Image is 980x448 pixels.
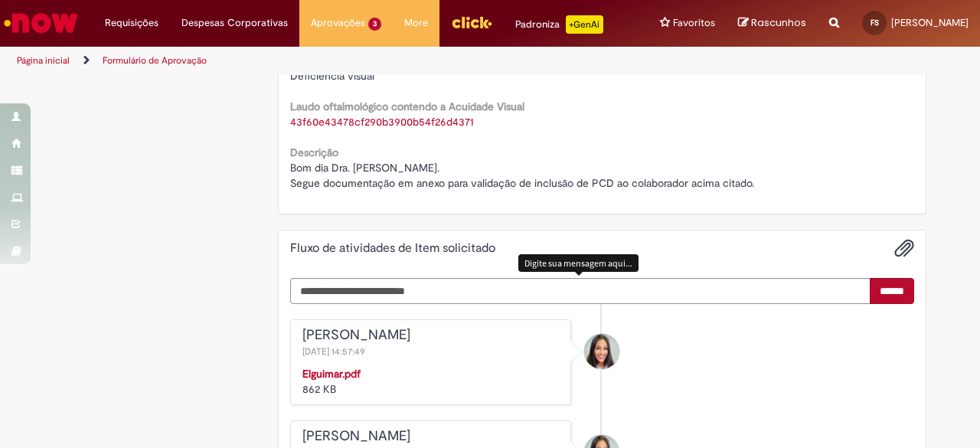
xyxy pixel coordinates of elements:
[290,100,524,113] b: Laudo oftalmológico contendo a Acuidade Visual
[404,15,428,31] span: More
[302,345,368,358] span: [DATE] 14:57:49
[673,15,715,31] span: Favoritos
[2,8,80,38] img: ServiceNow
[17,54,70,67] a: Página inicial
[584,334,619,369] div: Janaina Soares
[290,278,871,303] textarea: Digite sua mensagem aqui...
[891,16,969,29] span: [PERSON_NAME]
[290,69,374,83] span: Deficiência visual
[302,429,563,444] div: [PERSON_NAME]
[290,146,338,159] b: Descrição
[302,366,563,397] div: 862 KB
[290,242,495,256] h2: Fluxo de atividades de Item solicitado Histórico de tíquete
[302,328,563,343] div: [PERSON_NAME]
[518,254,639,272] div: Digite sua mensagem aqui...
[451,11,492,34] img: click_logo_yellow_360x200.png
[311,15,365,31] span: Aprovações
[871,18,879,28] span: FS
[11,47,642,75] ul: Trilhas de página
[290,161,754,190] span: Bom dia Dra. [PERSON_NAME]. Segue documentação em anexo para validação de inclusão de PCD ao cola...
[105,15,158,31] span: Requisições
[290,115,474,129] a: Download de 43f60e43478cf290b3900b54f26d4371
[751,15,806,30] span: Rascunhos
[103,54,207,67] a: Formulário de Aprovação
[894,238,914,258] button: Adicionar anexos
[515,15,603,34] div: Padroniza
[181,15,288,31] span: Despesas Corporativas
[738,16,806,31] a: Rascunhos
[302,367,361,381] a: Elguimar.pdf
[368,18,381,31] span: 3
[566,15,603,34] p: +GenAi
